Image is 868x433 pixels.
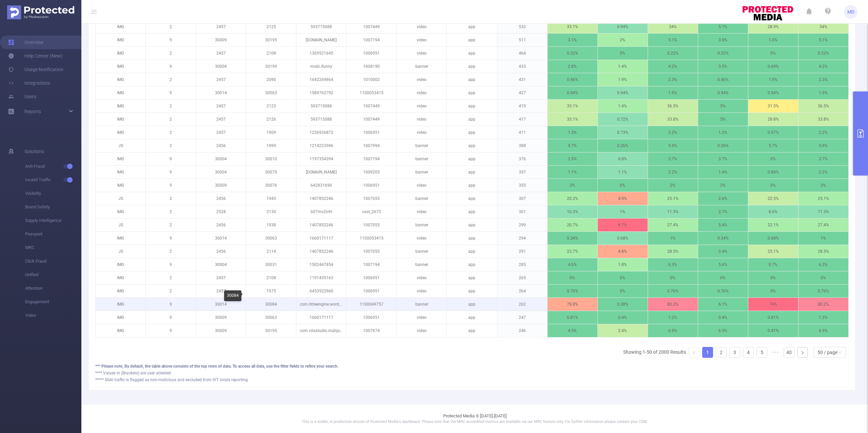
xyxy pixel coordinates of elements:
p: 28.8% [748,113,798,126]
p: 2.3% [648,73,698,86]
p: 5% [698,100,748,112]
p: 28.9% [748,20,798,33]
p: 1214223596 [296,139,346,152]
p: 5.4% [698,219,748,231]
p: 301 [497,205,547,218]
p: 2 [146,20,196,33]
p: 0.94% [598,86,648,99]
p: 2 [146,47,196,60]
p: 3.1% [548,34,597,46]
span: ••• [770,347,781,358]
span: Passport [25,227,81,241]
i: icon: down [838,350,842,355]
p: 2123 [246,100,296,112]
span: Invalid Traffic [25,173,81,187]
li: 40 [784,347,794,358]
p: app [447,60,497,73]
li: 1 [702,347,713,358]
p: 2.2% [648,126,698,139]
p: 2 [146,219,196,231]
p: app [447,126,497,139]
li: 3 [729,347,740,358]
p: 30076 [246,179,296,192]
p: IMG [96,86,145,99]
p: banner [397,152,447,165]
span: Engagement [25,295,81,309]
p: 2.6% [698,192,748,205]
p: 30195 [246,34,296,46]
p: app [447,179,497,192]
p: video [397,100,447,112]
p: 0% [748,179,798,192]
p: IMG [96,73,145,86]
p: 2457 [196,20,246,33]
p: 1.4% [698,166,748,179]
p: 3.5% [698,34,748,46]
p: [DOMAIN_NAME] [296,34,346,46]
p: 35.1% [548,100,597,112]
span: Brand Safety [25,200,81,214]
p: app [447,73,497,86]
p: 1589762792 [296,86,346,99]
p: 1007449 [347,113,396,126]
p: 3.7% [648,152,698,165]
i: icon: left [692,350,696,354]
p: 1007194 [347,152,396,165]
p: video [397,126,447,139]
p: 2108 [246,47,296,60]
p: 2% [698,179,748,192]
p: app [447,205,497,218]
p: 0.22% [648,47,698,60]
a: Users [8,90,36,103]
p: 1007055 [347,192,396,205]
p: JS [96,192,145,205]
p: JS [96,245,145,258]
p: 1999 [246,139,296,152]
p: 2125 [246,20,296,33]
p: IMG [96,126,145,139]
p: banner [397,60,447,73]
p: IMG [96,20,145,33]
p: 0.46% [698,73,748,86]
i: icon: right [801,351,805,355]
p: mobi.ifunny [296,60,346,73]
p: 0.26% [698,139,748,152]
p: video [397,20,447,33]
p: 2.2% [798,126,848,139]
p: 0.26% [598,139,648,152]
p: 4.2% [648,60,698,73]
p: video [397,205,447,218]
p: 2456 [196,219,246,231]
a: 1 [703,347,713,357]
p: IMG [96,179,145,192]
p: 2% [648,179,698,192]
a: 4 [743,347,753,357]
p: 2 [146,126,196,139]
p: 9 [146,232,196,245]
p: 431 [497,73,547,86]
p: 1909 [246,126,296,139]
p: 2% [598,34,648,46]
p: 376 [497,152,547,165]
p: IMG [96,232,145,245]
p: 427 [497,86,547,99]
p: IMG [96,34,145,46]
p: 2456 [196,139,246,152]
span: Visibility [25,187,81,200]
p: 2 [146,205,196,218]
a: Reports [24,105,41,118]
p: 6.7% [598,219,648,231]
p: 419 [497,100,547,112]
p: IMG [96,152,145,165]
p: IMG [96,47,145,60]
p: 593715088 [296,100,346,112]
p: 9 [146,86,196,99]
p: 1007449 [347,20,396,33]
p: 2% [548,179,597,192]
p: 1642269864 [296,73,346,86]
p: 0.46% [548,73,597,86]
p: 30063 [246,86,296,99]
p: 30004 [196,60,246,73]
p: app [447,86,497,99]
p: 0% [748,47,798,60]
